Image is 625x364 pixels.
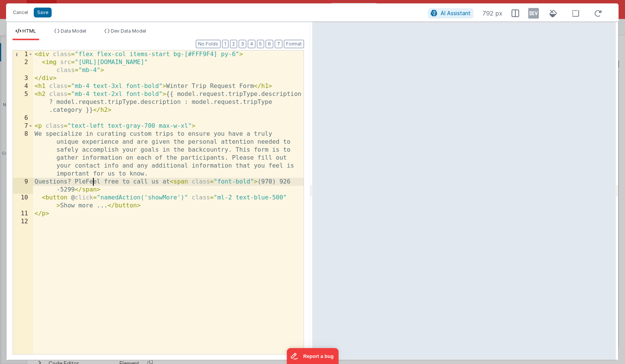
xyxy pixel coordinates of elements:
[287,348,338,364] iframe: Marker.io feedback button
[13,122,33,130] div: 7
[111,28,146,34] span: Dev Data Model
[22,28,36,34] span: HTML
[230,40,237,48] button: 2
[13,130,33,178] div: 8
[13,74,33,82] div: 3
[13,58,33,74] div: 2
[222,40,228,48] button: 1
[257,40,264,48] button: 5
[13,194,33,210] div: 10
[13,50,33,58] div: 1
[34,8,52,17] button: Save
[13,178,33,194] div: 9
[13,114,33,122] div: 6
[13,210,33,218] div: 11
[482,9,502,18] span: 792 px
[13,90,33,114] div: 5
[275,40,282,48] button: 7
[9,7,32,18] button: Cancel
[284,40,304,48] button: Format
[441,10,471,16] span: AI Assistant
[13,218,33,226] div: 12
[61,28,86,34] span: Data Model
[239,40,246,48] button: 3
[196,40,220,48] button: No Folds
[428,8,473,18] button: AI Assistant
[248,40,255,48] button: 4
[13,82,33,90] div: 4
[266,40,273,48] button: 6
